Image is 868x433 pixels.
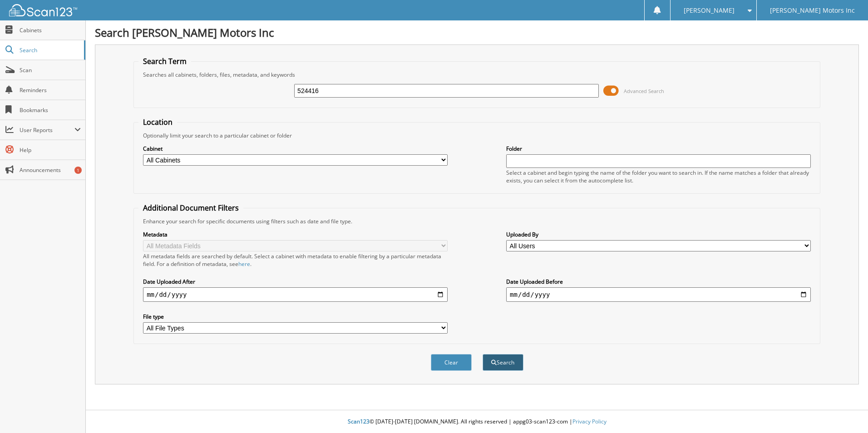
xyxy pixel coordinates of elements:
[20,66,81,74] span: Scan
[506,278,811,285] label: Date Uploaded Before
[20,126,74,134] span: User Reports
[20,146,81,154] span: Help
[143,252,448,268] div: All metadata fields are searched by default. Select a cabinet with metadata to enable filtering b...
[431,354,472,371] button: Clear
[20,106,81,114] span: Bookmarks
[95,25,859,40] h1: Search [PERSON_NAME] Motors Inc
[506,145,811,153] label: Folder
[572,418,607,425] a: Privacy Policy
[684,8,735,13] span: [PERSON_NAME]
[143,145,448,153] label: Cabinet
[770,8,855,13] span: [PERSON_NAME] Motors Inc
[238,260,250,268] a: here
[143,287,448,302] input: start
[20,46,79,54] span: Search
[138,71,815,79] div: Searches all cabinets, folders, files, metadata, and keywords
[483,354,523,371] button: Search
[86,411,868,433] div: © [DATE]-[DATE] [DOMAIN_NAME]. All rights reserved | appg03-scan123-com |
[138,56,191,66] legend: Search Term
[20,26,81,34] span: Cabinets
[506,287,811,302] input: end
[143,278,448,285] label: Date Uploaded After
[20,166,81,174] span: Announcements
[138,203,243,213] legend: Additional Document Filters
[143,313,448,320] label: File type
[138,117,177,127] legend: Location
[138,132,815,139] div: Optionally limit your search to a particular cabinet or folder
[9,4,77,16] img: scan123-logo-white.svg
[74,167,82,174] div: 1
[143,231,448,238] label: Metadata
[506,231,811,238] label: Uploaded By
[348,418,370,425] span: Scan123
[138,217,815,225] div: Enhance your search for specific documents using filters such as date and file type.
[20,86,81,94] span: Reminders
[624,88,664,94] span: Advanced Search
[506,169,811,184] div: Select a cabinet and begin typing the name of the folder you want to search in. If the name match...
